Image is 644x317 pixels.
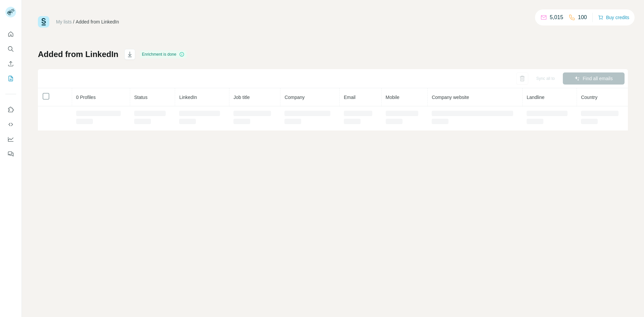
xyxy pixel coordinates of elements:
span: LinkedIn [179,95,197,100]
span: Company [284,95,305,100]
img: Surfe Logo [38,16,49,28]
span: Email [344,95,356,100]
button: Use Surfe API [5,118,16,130]
span: Mobile [386,95,399,100]
button: My lists [5,72,16,85]
button: Enrich CSV [5,58,16,70]
button: Use Surfe on LinkedIn [5,104,16,116]
li: / [73,18,74,25]
span: Landline [527,95,544,100]
div: Enrichment is done [140,50,186,58]
button: Feedback [5,148,16,160]
button: Dashboard [5,133,16,145]
span: Company website [432,95,469,100]
button: Buy credits [598,13,629,22]
p: 5,015 [550,13,563,21]
button: Quick start [5,28,16,40]
button: Search [5,43,16,55]
span: Job title [233,95,250,100]
h1: Added from LinkedIn [38,49,118,60]
span: 0 Profiles [76,95,96,100]
a: My lists [56,19,72,24]
span: Country [581,95,597,100]
span: Status [134,95,148,100]
div: Added from LinkedIn [76,18,119,25]
p: 100 [578,13,587,21]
